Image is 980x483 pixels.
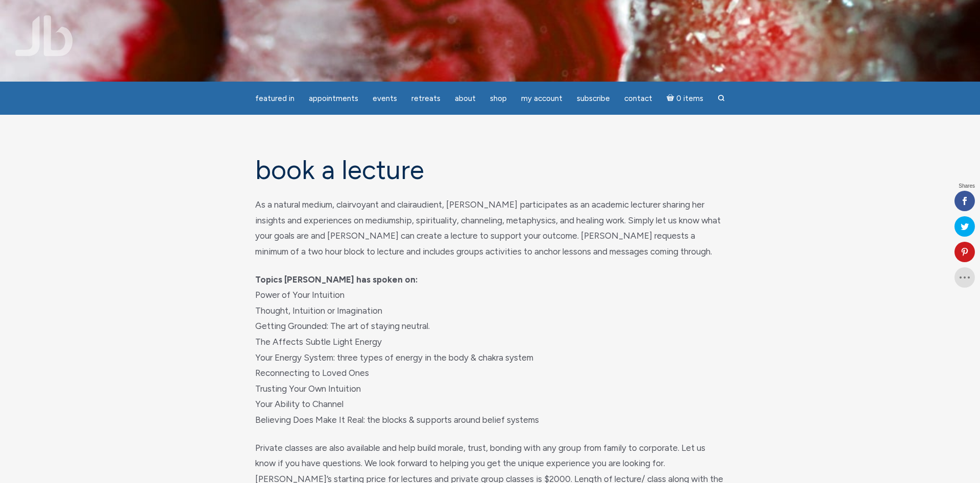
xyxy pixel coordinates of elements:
a: Events [366,89,403,109]
a: featured in [249,89,301,109]
a: Contact [618,89,658,109]
p: As a natural medium, clairvoyant and clairaudient, [PERSON_NAME] participates as an academic lect... [255,197,725,259]
span: 0 items [676,95,703,103]
strong: Topics [PERSON_NAME] has spoken on: [255,274,418,285]
a: About [449,89,482,109]
span: Retreats [411,94,440,103]
a: My Account [515,89,569,109]
h1: Book a Lecture [255,156,725,185]
span: Events [373,94,397,103]
span: featured in [255,94,295,103]
span: Contact [624,94,652,103]
p: Power of Your Intuition Thought, Intuition or Imagination Getting Grounded: The art of staying ne... [255,272,725,428]
span: My Account [521,94,562,103]
span: Appointments [309,94,358,103]
a: Appointments [303,89,364,109]
a: Retreats [405,89,447,109]
span: Shop [490,94,507,103]
a: Cart0 items [660,88,709,109]
i: Cart [667,94,676,103]
a: Shop [484,89,513,109]
span: Subscribe [577,94,610,103]
span: Shares [959,184,975,189]
a: Subscribe [571,89,616,109]
img: Jamie Butler. The Everyday Medium [15,15,73,56]
span: About [455,94,476,103]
